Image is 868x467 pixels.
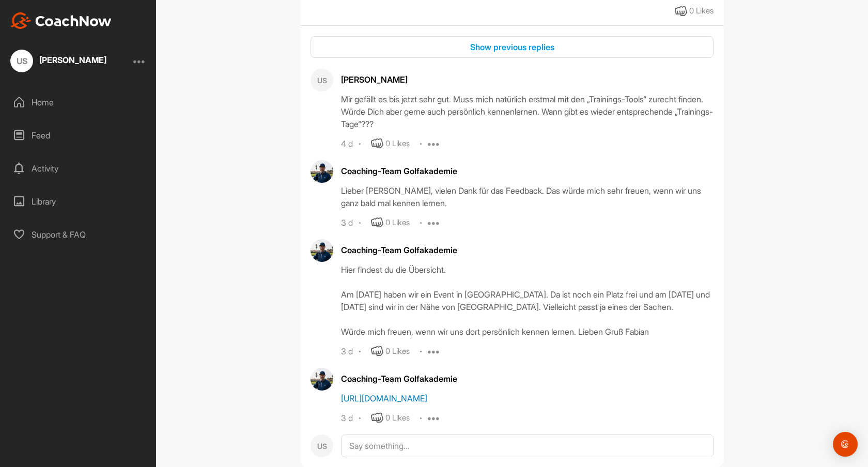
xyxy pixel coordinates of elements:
[385,412,410,424] div: 0 Likes
[319,41,705,53] div: Show previous replies
[6,222,151,247] div: Support & FAQ
[341,165,714,177] div: Coaching-Team Golfakademie
[311,160,333,183] img: avatar
[311,368,333,391] img: avatar
[311,36,714,58] button: Show previous replies
[6,122,151,148] div: Feed
[833,432,858,457] div: Open Intercom Messenger
[311,69,333,91] div: US
[341,413,353,424] div: 3 d
[341,139,353,149] div: 4 d
[311,239,333,262] img: avatar
[341,244,714,256] div: Coaching-Team Golfakademie
[341,73,714,86] div: [PERSON_NAME]
[341,263,714,338] div: Hier findest du die Übersicht. Am [DATE] haben wir ein Event in [GEOGRAPHIC_DATA]. Da ist noch ei...
[341,93,714,130] div: Mir gefällt es bis jetzt sehr gut. Muss mich natürlich erstmal mit den „Trainings-Tools“ zurecht ...
[341,372,714,385] div: Coaching-Team Golfakademie
[311,434,333,457] div: US
[6,189,151,214] div: Library
[385,217,410,229] div: 0 Likes
[341,184,714,209] div: Lieber [PERSON_NAME], vielen Dank für das Feedback. Das würde mich sehr freuen, wenn wir uns ganz...
[689,5,714,17] div: 0 Likes
[39,56,106,64] div: [PERSON_NAME]
[385,138,410,150] div: 0 Likes
[341,347,353,357] div: 3 d
[6,155,151,181] div: Activity
[10,50,33,72] div: US
[341,218,353,228] div: 3 d
[341,393,427,403] a: [URL][DOMAIN_NAME]
[10,12,112,29] img: CoachNow
[6,89,151,115] div: Home
[385,346,410,357] div: 0 Likes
